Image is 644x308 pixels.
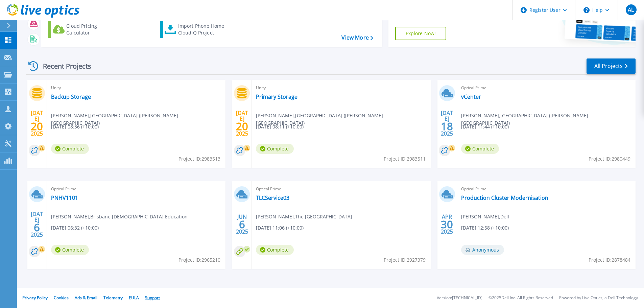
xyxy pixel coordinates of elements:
div: Import Phone Home CloudIQ Project [178,23,231,36]
a: Ads & Email [75,295,97,301]
span: Optical Prime [51,185,221,193]
span: Unity [256,84,426,92]
a: Production Cluster Modernisation [461,194,548,201]
span: [PERSON_NAME] , [GEOGRAPHIC_DATA] ([PERSON_NAME][GEOGRAPHIC_DATA]) [461,112,636,127]
li: Powered by Live Optics, a Dell Technology [559,296,638,300]
div: [DATE] 2025 [30,111,43,136]
span: Project ID: 2983511 [384,155,426,163]
span: 6 [34,224,40,230]
span: [DATE] 06:32 (+10:00) [51,224,99,232]
div: [DATE] 2025 [236,111,248,136]
a: Privacy Policy [22,295,48,301]
span: 20 [236,123,248,129]
li: © 2025 Dell Inc. All Rights Reserved [488,296,553,300]
div: JUN 2025 [236,212,248,237]
div: Cloud Pricing Calculator [66,23,120,36]
span: [PERSON_NAME] , [GEOGRAPHIC_DATA] ([PERSON_NAME][GEOGRAPHIC_DATA]) [256,112,430,127]
a: Backup Storage [51,93,91,100]
a: Cookies [54,295,69,301]
a: Support [145,295,160,301]
span: [PERSON_NAME] , Brisbane [DEMOGRAPHIC_DATA] Education [51,213,188,220]
span: [PERSON_NAME] , [GEOGRAPHIC_DATA] ([PERSON_NAME][GEOGRAPHIC_DATA]) [51,112,225,127]
span: [DATE] 11:06 (+10:00) [256,224,304,232]
span: Project ID: 2980449 [589,155,630,163]
a: PNHV1101 [51,194,78,201]
span: Complete [51,245,89,255]
a: Explore Now! [395,27,447,40]
div: [DATE] 2025 [440,111,453,136]
div: [DATE] 2025 [30,212,43,237]
span: Unity [51,84,221,92]
span: [PERSON_NAME] , The [GEOGRAPHIC_DATA] [256,213,352,220]
span: [DATE] 11:44 (+10:00) [461,123,509,131]
a: vCenter [461,93,481,100]
li: Version: [TECHNICAL_ID] [437,296,482,300]
span: 18 [441,123,453,129]
span: Complete [461,144,499,154]
span: [DATE] 08:36 (+10:00) [51,123,99,131]
span: 6 [239,221,245,227]
a: EULA [129,295,139,301]
a: Telemetry [103,295,123,301]
a: All Projects [587,58,636,74]
span: Complete [256,144,294,154]
span: [PERSON_NAME] , Dell [461,213,509,220]
span: Optical Prime [461,84,631,92]
span: [DATE] 08:11 (+10:00) [256,123,304,131]
div: Recent Projects [26,58,100,74]
span: Complete [51,144,89,154]
span: 20 [31,123,43,129]
span: Project ID: 2965210 [178,256,220,264]
span: [DATE] 12:58 (+10:00) [461,224,509,232]
span: Anonymous [461,245,504,255]
a: View More [341,34,373,41]
span: Project ID: 2983513 [178,155,220,163]
a: Cloud Pricing Calculator [48,21,123,38]
span: Project ID: 2878484 [589,256,630,264]
div: APR 2025 [440,212,453,237]
span: 30 [441,221,453,227]
span: Optical Prime [461,185,631,193]
span: Optical Prime [256,185,426,193]
span: Complete [256,245,294,255]
span: Project ID: 2927379 [384,256,426,264]
a: TLCService03 [256,194,289,201]
span: AL [628,7,634,13]
a: Primary Storage [256,93,297,100]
